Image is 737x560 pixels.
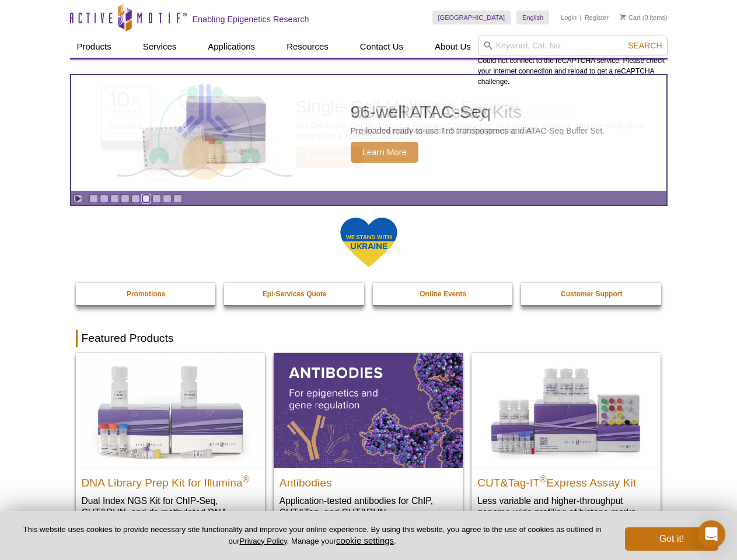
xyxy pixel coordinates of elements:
[620,13,641,22] a: Cart
[163,194,172,203] a: Go to slide 8
[201,36,262,58] a: Applications
[173,194,182,203] a: Go to slide 9
[280,471,457,489] h2: Antibodies
[76,283,217,305] a: Promotions
[336,535,394,545] button: cookie settings
[76,330,662,347] h2: Featured Products
[624,40,665,51] button: Search
[142,194,151,203] a: Go to slide 6
[585,13,609,22] a: Register
[136,36,184,58] a: Services
[521,283,662,305] a: Customer Support
[340,216,398,268] img: We Stand With Ukraine
[353,36,410,58] a: Contact Us
[239,537,287,545] a: Privacy Policy
[620,10,668,24] li: (0 items)
[152,194,161,203] a: Go to slide 7
[420,290,466,298] strong: Online Events
[625,527,718,551] button: Got it!
[471,353,661,530] a: CUT&Tag-IT® Express Assay Kit CUT&Tag-IT®Express Assay Kit Less variable and higher-throughput ge...
[70,36,118,58] a: Products
[561,13,577,22] a: Login
[82,495,259,530] p: Dual Index NGS Kit for ChIP-Seq, CUT&RUN, and ds methylated DNA assays.
[478,36,668,55] input: Keyword, Cat. No.
[540,474,547,484] sup: ®
[628,41,662,50] span: Search
[620,14,626,20] img: Your Cart
[697,520,725,548] div: Open Intercom Messenger
[561,290,622,298] strong: Customer Support
[477,471,655,489] h2: CUT&Tag-IT Express Assay Kit
[516,10,549,24] a: English
[477,495,655,519] p: Less variable and higher-throughput genome-wide profiling of histone marks​.
[580,10,582,24] li: |
[428,36,478,58] a: About Us
[100,194,109,203] a: Go to slide 2
[193,14,309,24] h2: Enabling Epigenetics Research
[19,524,606,547] p: This website uses cookies to provide necessary site functionality and improve your online experie...
[74,194,82,203] a: Toggle autoplay
[243,474,250,484] sup: ®
[478,36,668,87] div: Could not connect to the reCAPTCHA service. Please check your internet connection and reload to g...
[280,36,336,58] a: Resources
[224,283,365,305] a: Epi-Services Quote
[131,194,140,203] a: Go to slide 5
[280,495,457,519] p: Application-tested antibodies for ChIP, CUT&Tag, and CUT&RUN.
[373,283,514,305] a: Online Events
[110,194,119,203] a: Go to slide 3
[471,353,661,467] img: CUT&Tag-IT® Express Assay Kit
[263,290,327,298] strong: Epi-Services Quote
[76,353,265,467] img: DNA Library Prep Kit for Illumina
[274,353,463,530] a: All Antibodies Antibodies Application-tested antibodies for ChIP, CUT&Tag, and CUT&RUN.
[82,471,259,489] h2: DNA Library Prep Kit for Illumina
[121,194,130,203] a: Go to slide 4
[76,353,265,541] a: DNA Library Prep Kit for Illumina DNA Library Prep Kit for Illumina® Dual Index NGS Kit for ChIP-...
[274,353,463,467] img: All Antibodies
[127,290,166,298] strong: Promotions
[89,194,98,203] a: Go to slide 1
[432,10,511,24] a: [GEOGRAPHIC_DATA]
